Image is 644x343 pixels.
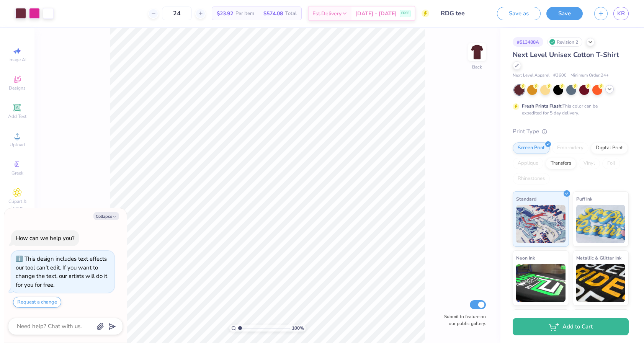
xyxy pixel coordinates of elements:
[469,44,485,60] img: Back
[235,10,254,18] span: Per Item
[9,85,26,91] span: Designs
[546,7,583,20] button: Save
[513,158,543,169] div: Applique
[617,9,625,18] span: KR
[522,103,562,109] strong: Fresh Prints Flash:
[472,64,482,70] div: Back
[16,234,75,242] div: How can we help you?
[591,142,628,154] div: Digital Print
[576,264,626,302] img: Metallic & Glitter Ink
[93,212,119,220] button: Collapse
[516,195,536,203] span: Standard
[570,72,609,79] span: Minimum Order: 24 +
[553,72,567,79] span: # 3600
[516,205,566,243] img: Standard
[435,6,491,21] input: Untitled Design
[513,72,549,79] span: Next Level Apparel
[516,264,566,302] img: Neon Ink
[547,37,582,47] div: Revision 2
[10,142,25,148] span: Upload
[11,170,23,176] span: Greek
[546,158,576,169] div: Transfers
[4,198,31,211] span: Clipart & logos
[13,297,61,308] button: Request a change
[497,7,541,20] button: Save as
[513,318,629,335] button: Add to Cart
[513,173,550,185] div: Rhinestones
[312,10,342,18] span: Est. Delivery
[513,127,629,136] div: Print Type
[162,7,192,20] input: – –
[440,313,486,327] label: Submit to feature on our public gallery.
[217,10,233,18] span: $23.92
[16,255,107,289] div: This design includes text effects our tool can't edit. If you want to change the text, our artist...
[355,10,397,18] span: [DATE] - [DATE]
[8,113,26,119] span: Add Text
[513,50,619,59] span: Next Level Unisex Cotton T-Shirt
[576,254,621,262] span: Metallic & Glitter Ink
[552,142,588,154] div: Embroidery
[285,10,297,18] span: Total
[513,142,550,154] div: Screen Print
[401,11,409,16] span: FREE
[263,10,283,18] span: $574.08
[613,7,629,20] a: KR
[8,57,26,63] span: Image AI
[576,195,592,203] span: Puff Ink
[579,158,600,169] div: Vinyl
[292,325,304,332] span: 100 %
[576,205,626,243] img: Puff Ink
[516,254,535,262] span: Neon Ink
[602,158,620,169] div: Foil
[522,103,616,116] div: This color can be expedited for 5 day delivery.
[513,37,543,47] div: # 513488A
